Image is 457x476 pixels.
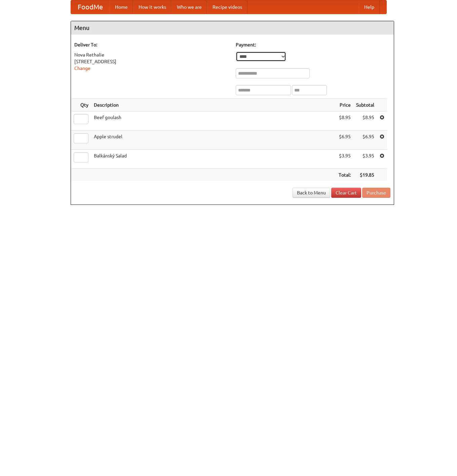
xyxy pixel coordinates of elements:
td: Balkánský Salad [91,150,336,169]
th: Price [336,99,353,111]
a: Back to Menu [293,188,330,198]
th: Total: [336,169,353,181]
a: Recipe videos [207,0,247,14]
th: Description [91,99,336,111]
th: $19.85 [353,169,377,181]
a: How it works [133,0,172,14]
a: Home [110,0,133,14]
h5: Deliver To: [74,41,229,48]
td: $6.95 [336,131,353,150]
td: $8.95 [353,111,377,131]
a: FoodMe [71,0,110,14]
td: $8.95 [336,111,353,131]
td: Apple strudel [91,131,336,150]
a: Help [359,0,380,14]
td: Beef goulash [91,111,336,131]
td: $3.95 [336,150,353,169]
h5: Payment: [236,41,390,48]
td: $6.95 [353,131,377,150]
button: Purchase [362,188,390,198]
a: Change [74,66,90,71]
div: [STREET_ADDRESS] [74,58,229,65]
th: Subtotal [353,99,377,111]
div: Nova Rethalie [74,51,229,58]
th: Qty [71,99,91,111]
a: Clear Cart [331,188,361,198]
td: $3.95 [353,150,377,169]
h4: Menu [71,21,394,35]
a: Who we are [172,0,207,14]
